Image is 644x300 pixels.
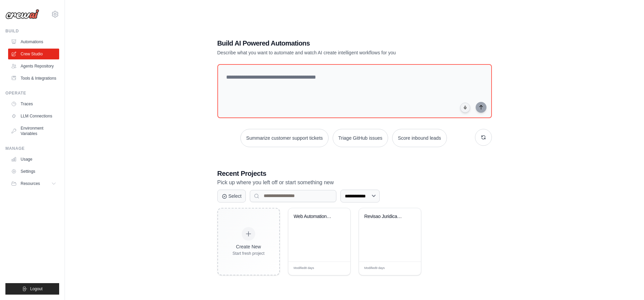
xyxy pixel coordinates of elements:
[5,9,39,19] img: Logo
[364,214,405,220] div: Revisao Juridica FIDC FIAGRO - Taxonomia Mercado Capitais
[8,49,59,59] a: Crew Studio
[217,178,492,187] p: Pick up where you left off or start something new
[8,111,59,121] a: LLM Connections
[8,178,59,189] button: Resources
[8,61,59,72] a: Agents Repository
[334,266,340,271] span: Edit
[364,266,385,271] span: Modified 9 days
[233,251,265,256] div: Start fresh project
[8,36,59,47] a: Automations
[240,129,328,147] button: Summarize customer support tickets
[5,90,59,96] div: Operate
[8,123,59,139] a: Environment Variables
[30,286,43,292] span: Logout
[8,99,59,109] a: Traces
[392,129,447,147] button: Score inbound leads
[217,190,246,202] button: Select
[217,38,445,48] h1: Build AI Powered Automations
[8,73,59,84] a: Tools & Integrations
[8,154,59,165] a: Usage
[460,103,470,113] button: Click to speak your automation idea
[333,129,388,147] button: Triage GitHub issues
[5,28,59,34] div: Build
[294,214,335,220] div: Web Automation Agent - PopOS Browser Control
[8,166,59,177] a: Settings
[5,146,59,151] div: Manage
[405,266,410,271] span: Edit
[217,49,445,56] p: Describe what you want to automate and watch AI create intelligent workflows for you
[294,266,314,271] span: Modified 8 days
[217,169,492,178] h3: Recent Projects
[475,129,492,146] button: Get new suggestions
[233,243,265,250] div: Create New
[5,283,59,295] button: Logout
[21,181,40,186] span: Resources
